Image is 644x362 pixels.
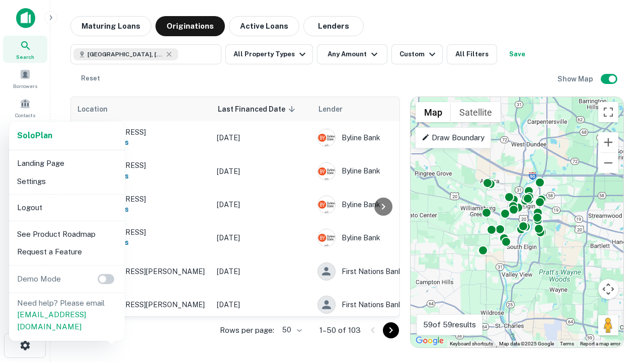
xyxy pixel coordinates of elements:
[17,297,117,333] p: Need help? Please email
[17,310,86,331] a: [EMAIL_ADDRESS][DOMAIN_NAME]
[13,225,121,243] li: See Product Roadmap
[594,282,644,330] iframe: Chat Widget
[17,131,52,140] strong: Solo Plan
[13,273,65,285] p: Demo Mode
[13,199,121,217] li: Logout
[17,130,52,142] a: SoloPlan
[13,154,121,172] li: Landing Page
[13,243,121,261] li: Request a Feature
[13,172,121,191] li: Settings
